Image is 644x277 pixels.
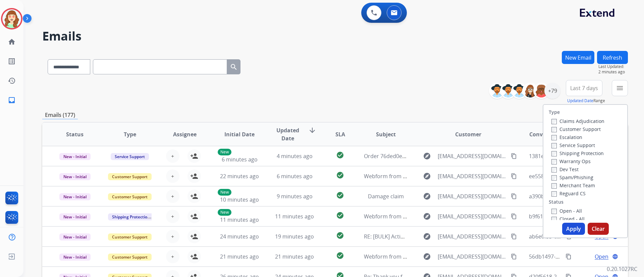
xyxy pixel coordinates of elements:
mat-icon: content_copy [511,193,517,199]
input: Closed - All [551,217,557,222]
span: Customer Support [108,233,152,240]
button: + [166,250,179,263]
span: Initial Date [224,130,255,138]
span: Shipping Protection [108,213,154,220]
label: Customer Support [551,126,601,132]
mat-icon: arrow_downward [308,126,316,134]
span: Webform from [EMAIL_ADDRESS][DOMAIN_NAME] on [DATE] [364,213,516,220]
div: +79 [544,83,560,99]
span: Webform from [EMAIL_ADDRESS][DOMAIN_NAME] on [DATE] [364,253,516,260]
mat-icon: check_circle [336,151,344,159]
span: 21 minutes ago [220,253,259,260]
span: [EMAIL_ADDRESS][DOMAIN_NAME] [438,172,507,180]
p: New [218,149,231,155]
mat-icon: person_add [190,253,198,261]
span: Conversation ID [529,130,572,138]
label: Spam/Phishing [551,174,593,181]
h2: Emails [42,29,628,43]
mat-icon: check_circle [336,211,344,219]
span: 9 minutes ago [277,193,313,200]
button: + [166,230,179,243]
input: Claims Adjudication [551,119,557,124]
span: New - Initial [59,254,91,261]
p: Emails (177) [42,111,78,119]
label: Dev Test [551,166,579,172]
span: Customer [455,130,481,138]
span: Damage claim [368,193,404,200]
input: Service Support [551,143,557,148]
span: ab6e0f53-c00a-4160-b95e-c82b5a0b6347 [529,233,632,240]
mat-icon: person_add [190,192,198,200]
mat-icon: content_copy [511,254,517,260]
span: b9f61dfa-5127-43d7-8e69-11b7db5427ec [529,213,631,220]
mat-icon: check_circle [336,191,344,199]
mat-icon: person_add [190,172,198,180]
mat-icon: menu [616,84,624,92]
span: Range [567,98,605,103]
label: Closed - All [551,216,585,222]
span: + [171,253,174,261]
label: Service Support [551,142,595,148]
mat-icon: content_copy [511,213,517,219]
button: + [166,190,179,203]
span: 11 minutes ago [220,216,259,223]
p: 0.20.1027RC [607,265,637,273]
span: Updated Date [273,126,303,142]
mat-icon: check_circle [336,231,344,239]
span: New - Initial [59,153,91,160]
span: New - Initial [59,233,91,240]
mat-icon: language [612,254,618,260]
button: + [166,149,179,163]
span: Service Support [111,153,149,160]
span: 4 minutes ago [277,152,313,160]
mat-icon: explore [423,172,431,180]
label: Warranty Ops [551,158,591,164]
input: Dev Test [551,167,557,172]
span: Type [124,130,136,138]
input: Shipping Protection [551,151,557,156]
input: Escalation [551,135,557,140]
span: 6 minutes ago [277,172,313,180]
span: Order 76ded0e8-2cfa-4f5b-8954-fa4d7e314eb7 [364,152,481,160]
button: + [166,169,179,183]
label: Claims Adjudication [551,118,604,124]
mat-icon: person_add [190,152,198,160]
span: a390b73f-deae-4fbd-bd25-2800db48f10e [529,193,631,200]
input: Spam/Phishing [551,175,557,181]
span: Last Updated: [598,64,628,69]
span: 11 minutes ago [275,213,314,220]
button: Last 7 days [566,80,602,96]
button: Apply [562,223,585,235]
span: [EMAIL_ADDRESS][DOMAIN_NAME] [438,212,507,220]
mat-icon: person_add [190,212,198,220]
span: RE: [BULK] Action required: Extend claim approved for replacement [364,233,534,240]
span: Assignee [173,130,197,138]
span: 22 minutes ago [220,172,259,180]
mat-icon: check_circle [336,252,344,260]
mat-icon: check_circle [336,171,344,179]
span: 56db1497-455a-440c-ab32-f5547361eaa1 [529,253,632,260]
mat-icon: list_alt [8,57,16,65]
span: 2 minutes ago [598,69,628,75]
input: Customer Support [551,127,557,132]
span: Subject [376,130,396,138]
label: Type [549,109,560,116]
label: Open - All [551,208,582,214]
span: [EMAIL_ADDRESS][DOMAIN_NAME] [438,253,507,261]
span: Last 7 days [570,87,598,89]
span: + [171,152,174,160]
span: Open [595,253,608,261]
span: 10 minutes ago [220,196,259,203]
span: New - Initial [59,213,91,220]
img: avatar [2,9,21,28]
span: 24 minutes ago [220,233,259,240]
span: [EMAIL_ADDRESS][DOMAIN_NAME] [438,152,507,160]
button: Clear [588,223,609,235]
span: New - Initial [59,173,91,180]
mat-icon: explore [423,192,431,200]
button: + [166,210,179,223]
mat-icon: person_add [190,232,198,240]
label: Merchant Team [551,182,595,189]
label: Reguard CS [551,190,586,197]
mat-icon: content_copy [511,233,517,239]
